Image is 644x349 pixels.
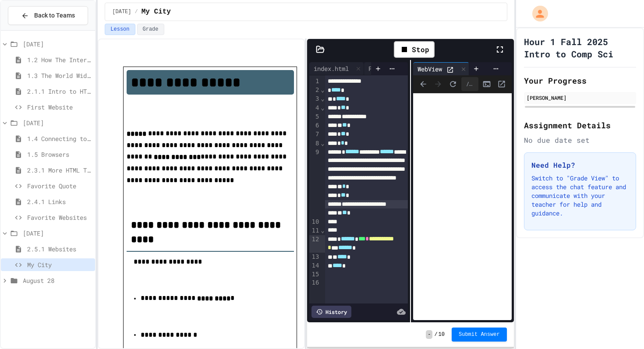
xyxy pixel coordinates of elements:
[309,113,320,121] div: 5
[27,150,92,159] span: 1.5 Browsers
[135,8,138,15] span: /
[142,7,171,17] span: My City
[309,235,320,252] div: 12
[527,94,633,102] div: [PERSON_NAME]
[112,8,131,15] span: [DATE]
[27,197,92,206] span: 2.4.1 Links
[531,160,629,170] h3: Need Help?
[27,87,92,96] span: 2.1.1 Intro to HTML
[531,174,629,218] p: Switch to "Grade View" to access the chat feature and communicate with your teacher for help and ...
[309,261,320,270] div: 14
[394,41,435,58] div: Stop
[309,77,320,86] div: 1
[417,78,430,91] span: Back
[524,135,636,145] div: No due date set
[320,227,325,234] span: Fold line
[320,95,325,102] span: Fold line
[311,306,351,318] div: History
[461,77,478,91] div: /Page3.html
[413,64,446,74] div: WebView
[320,104,325,111] span: Fold line
[309,278,320,305] div: 16
[459,331,500,338] span: Submit Answer
[23,276,92,285] span: August 28
[23,229,92,238] span: [DATE]
[27,102,92,112] span: First Website
[364,62,419,75] div: Page2.html
[413,62,469,75] div: WebView
[426,330,432,339] span: -
[309,86,320,95] div: 2
[8,6,88,25] button: Back to Teams
[480,78,493,91] button: Console
[27,55,92,64] span: 1.2 How The Internet Works
[27,244,92,254] span: 2.5.1 Websites
[27,134,92,143] span: 1.4 Connecting to a Website
[452,328,507,342] button: Submit Answer
[309,226,320,235] div: 11
[364,64,408,73] div: Page2.html
[309,253,320,261] div: 13
[309,270,320,279] div: 15
[27,71,92,80] span: 1.3 The World Wide Web
[309,148,320,218] div: 9
[524,35,636,60] h1: Hour 1 Fall 2025 Intro to Comp Sci
[309,64,353,73] div: index.html
[524,74,636,87] h2: Your Progress
[309,104,320,113] div: 4
[105,24,135,35] button: Lesson
[27,181,92,190] span: Favorite Quote
[27,213,92,222] span: Favorite Websites
[23,39,92,49] span: [DATE]
[524,119,636,131] h2: Assignment Details
[523,4,550,24] div: My Account
[23,118,92,127] span: [DATE]
[27,260,92,269] span: My City
[446,78,460,91] button: Refresh
[309,218,320,226] div: 10
[434,331,437,338] span: /
[320,140,325,147] span: Fold line
[309,95,320,103] div: 3
[320,86,325,93] span: Fold line
[137,24,164,35] button: Grade
[495,78,508,91] button: Open in new tab
[309,130,320,139] div: 7
[413,93,512,321] iframe: Web Preview
[309,139,320,148] div: 8
[34,11,75,20] span: Back to Teams
[27,166,92,175] span: 2.3.1 More HTML Tags
[439,331,445,338] span: 10
[309,62,364,75] div: index.html
[309,121,320,130] div: 6
[432,78,445,91] span: Forward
